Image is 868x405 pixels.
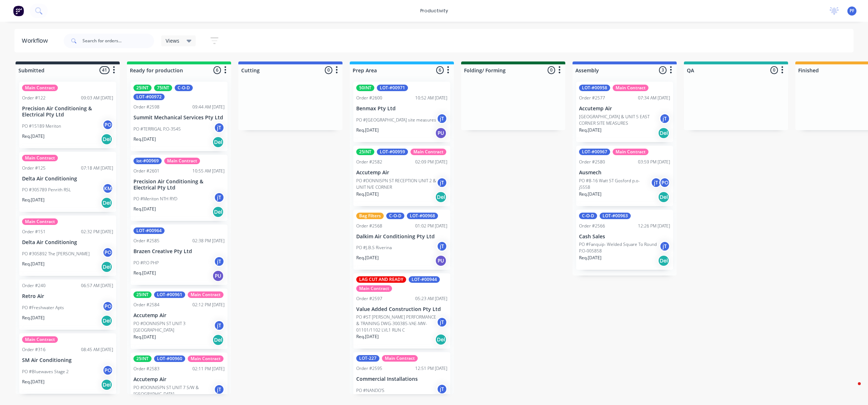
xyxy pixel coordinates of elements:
p: Precision Air Conditioning & Electrical Pty Ltd [22,106,113,118]
div: LOT-#00958Main ContractOrder #257707:34 AM [DATE]Accutemp Air[GEOGRAPHIC_DATA] & UNIT 5 EAST CORN... [576,82,673,142]
p: PO #DONNISPN ST RECEPTION UNIT 2 & UNIT N/E CORNER [356,178,437,191]
div: 02:38 PM [DATE] [192,238,225,244]
div: 08:45 AM [DATE] [81,346,113,353]
div: Main Contract [22,155,58,161]
p: Req. [DATE] [579,255,601,261]
div: Order #2568 [356,223,382,229]
div: 12:51 PM [DATE] [415,365,447,372]
p: Req. [DATE] [133,270,156,276]
div: Order #2580 [579,159,605,165]
div: 50INTLOT-#00971Order #260010:52 AM [DATE]Benmax Pty LtdPO #[GEOGRAPHIC_DATA] site measuresjTReq.[... [353,82,450,142]
p: Ausmech [579,170,670,176]
div: jT [214,122,225,133]
div: Main Contract [613,149,648,155]
div: Order #2597 [356,295,382,302]
div: 12:26 PM [DATE] [638,223,670,229]
div: Main Contract [382,355,418,362]
div: LOT-#00960 [154,355,185,362]
p: Req. [DATE] [133,206,156,212]
div: Main ContractOrder #31608:45 AM [DATE]SM Air ConditioningPO #Bluewaves Stage 2POReq.[DATE]Del [19,333,116,394]
div: Order #2566 [579,223,605,229]
div: Order #316 [22,346,46,353]
div: PO [102,119,113,130]
div: PU [212,270,224,282]
div: Main Contract [410,149,446,155]
p: [GEOGRAPHIC_DATA] & UNIT 5 EAST CORNER SITE MEASURES [579,114,659,127]
div: jT [214,320,225,331]
p: Req. [DATE] [356,255,379,261]
div: 09:44 AM [DATE] [192,104,225,110]
p: Req. [DATE] [22,133,44,140]
div: jT [659,113,670,124]
div: LOT-#00944 [409,276,440,283]
span: PF [850,8,854,14]
p: PO #Bluewaves Stage 2 [22,368,69,375]
p: Delta Air Conditioning [22,239,113,246]
div: Del [435,334,447,345]
div: Main ContractOrder #12507:18 AM [DATE]Delta Air ConditioningPO #305789 Penrith RSLKMReq.[DATE]Del [19,152,116,212]
div: jT [214,256,225,267]
div: Del [101,261,112,273]
p: Commercial Installations [356,376,447,382]
div: Del [435,191,447,203]
div: LOT-#00964 [133,227,165,234]
div: 01:02 PM [DATE] [415,223,447,229]
div: LOT-#00967 [579,149,610,155]
div: Order #240 [22,282,46,289]
div: Order #2577 [579,95,605,101]
div: Del [212,334,224,346]
div: 02:32 PM [DATE] [81,229,113,235]
div: Order #122 [22,95,46,101]
p: PO #TERRIGAL P.O-3545 [133,126,181,132]
div: Del [101,379,112,391]
div: Order #2598 [133,104,159,110]
div: Del [658,127,669,139]
div: 05:23 AM [DATE] [415,295,447,302]
p: PO #NANDO'S [356,387,384,394]
div: Order #125 [22,165,46,171]
div: Main Contract [22,218,58,225]
p: Brazen Creative Pty Ltd [133,248,225,255]
div: Order #2595 [356,365,382,372]
div: 03:59 PM [DATE] [638,159,670,165]
p: Req. [DATE] [133,334,156,340]
p: Accutemp Air [133,312,225,319]
div: C-O-D [579,213,597,219]
div: Order #2600 [356,95,382,101]
p: Accutemp Air [356,170,447,176]
div: 25INT [133,291,152,298]
div: PO [102,247,113,258]
div: Del [101,133,112,145]
div: Bag FiltersC-O-DLOT-#00968Order #256801:02 PM [DATE]Dalkim Air Conditioning Pty LtdPO #J.B.S Rive... [353,210,450,270]
p: Value Added Construction Pty Ltd [356,306,447,312]
p: PO #P.O PHP [133,260,159,266]
div: Bag Filters [356,213,384,219]
p: PO #Meriton NTH RYD [133,196,177,202]
input: Search for orders... [82,34,154,48]
div: Main Contract [356,285,392,292]
p: Req. [DATE] [22,379,44,385]
iframe: Intercom live chat [843,380,861,398]
p: Dalkim Air Conditioning Pty Ltd [356,234,447,240]
div: 09:03 AM [DATE] [81,95,113,101]
div: LOT-#00972 [133,94,165,100]
div: Main Contract [613,85,648,91]
div: LAG CUT AND READY [356,276,406,283]
div: PU [435,127,447,139]
p: Req. [DATE] [22,197,44,203]
p: Precision Air Conditioning & Electrical Pty Ltd [133,179,225,191]
div: 06:57 AM [DATE] [81,282,113,289]
div: Main Contract [22,85,58,91]
div: LOT-#00963 [600,213,631,219]
div: lot-#00969 [133,158,162,164]
p: PO #15189 Meriton [22,123,61,129]
div: Order #2585 [133,238,159,244]
div: Main Contract [188,291,224,298]
div: Main Contract [164,158,200,164]
div: 10:55 AM [DATE] [192,168,225,174]
div: Order #2582 [356,159,382,165]
img: Factory [13,5,24,16]
p: PO #J.B.S Riverina [356,244,392,251]
p: Accutemp Air [579,106,670,112]
p: PO #8-16 Watt ST Gosford p.o- j5558 [579,178,651,191]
